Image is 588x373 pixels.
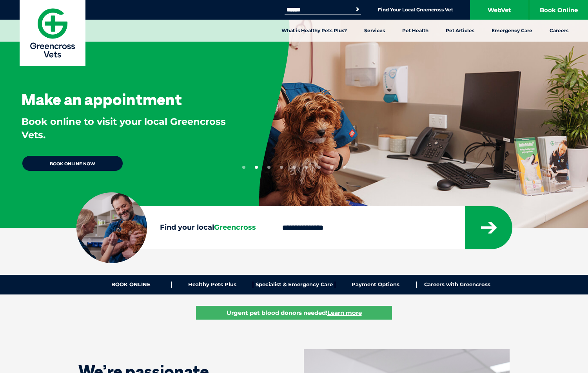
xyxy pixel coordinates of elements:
[76,222,268,234] label: Find your local
[354,5,361,13] button: Search
[305,166,308,169] button: 6 of 9
[22,155,123,172] a: BOOK ONLINE NOW
[356,20,394,42] a: Services
[318,166,321,169] button: 7 of 9
[327,309,362,316] u: Learn more
[417,282,498,288] a: Careers with Greencross
[343,166,346,169] button: 9 of 9
[22,91,182,107] h3: Make an appointment
[378,7,453,13] a: Find Your Local Greencross Vet
[242,166,245,169] button: 1 of 9
[253,282,335,288] a: Specialist & Emergency Care
[267,166,270,169] button: 3 of 9
[330,166,333,169] button: 8 of 9
[483,20,541,42] a: Emergency Care
[292,166,296,169] button: 5 of 9
[214,223,256,232] span: Greencross
[22,115,233,141] p: Book online to visit your local Greencross Vets.
[90,282,172,288] a: BOOK ONLINE
[273,20,356,42] a: What is Healthy Pets Plus?
[541,20,577,42] a: Careers
[255,166,258,169] button: 2 of 9
[172,282,253,288] a: Healthy Pets Plus
[394,20,437,42] a: Pet Health
[335,282,417,288] a: Payment Options
[437,20,483,42] a: Pet Articles
[280,166,283,169] button: 4 of 9
[196,306,392,320] a: Urgent pet blood donors needed!Learn more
